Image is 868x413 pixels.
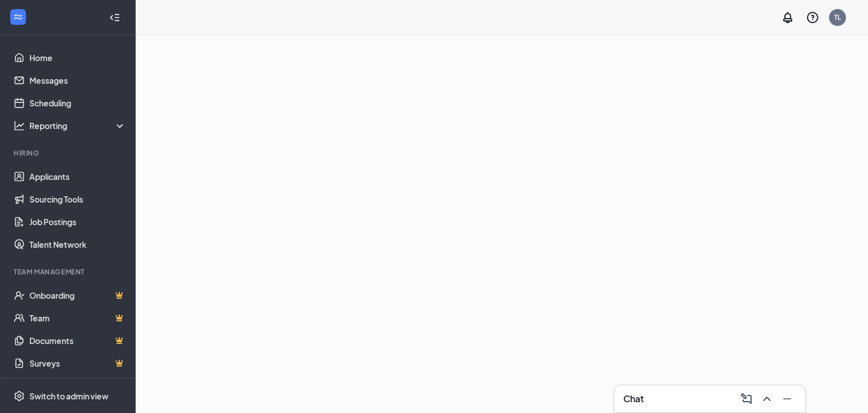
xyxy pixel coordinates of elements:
[834,12,841,22] div: TL
[758,390,776,408] button: ChevronUp
[29,210,126,233] a: Job Postings
[806,11,819,24] svg: QuestionInfo
[29,165,126,188] a: Applicants
[29,92,126,114] a: Scheduling
[29,352,126,375] a: SurveysCrown
[778,390,796,408] button: Minimize
[29,120,127,131] div: Reporting
[781,11,795,24] svg: Notifications
[29,307,126,329] a: TeamCrown
[14,390,25,402] svg: Settings
[760,392,774,406] svg: ChevronUp
[29,233,126,256] a: Talent Network
[12,11,24,23] svg: WorkstreamLogo
[29,284,126,307] a: OnboardingCrown
[780,392,794,406] svg: Minimize
[14,267,124,277] div: Team Management
[29,69,126,92] a: Messages
[14,120,25,131] svg: Analysis
[29,188,126,210] a: Sourcing Tools
[737,390,756,408] button: ComposeMessage
[29,390,108,402] div: Switch to admin view
[740,392,753,406] svg: ComposeMessage
[109,12,120,23] svg: Collapse
[14,148,124,158] div: Hiring
[29,329,126,352] a: DocumentsCrown
[623,393,644,405] h3: Chat
[29,46,126,69] a: Home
